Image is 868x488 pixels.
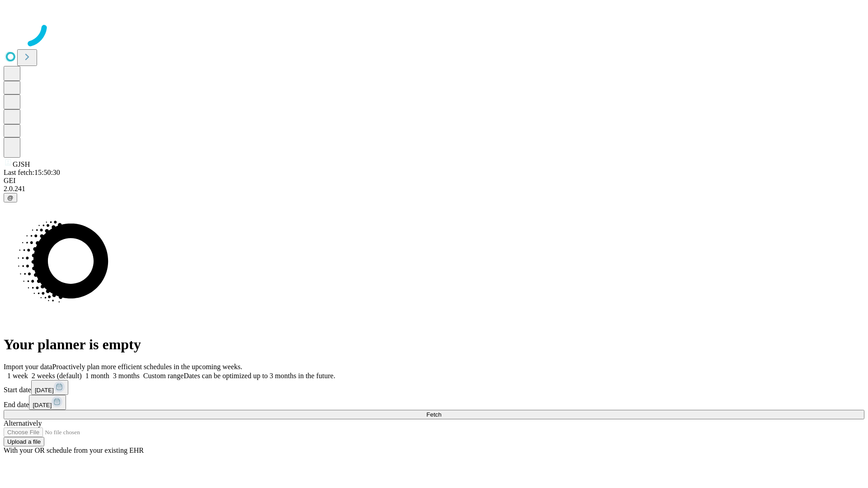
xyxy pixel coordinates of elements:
[4,410,864,419] button: Fetch
[13,160,30,168] span: GJSH
[4,185,864,193] div: 2.0.241
[7,194,14,201] span: @
[4,177,864,185] div: GEI
[426,411,441,418] span: Fetch
[35,387,54,394] span: [DATE]
[4,363,52,371] span: Import your data
[33,402,52,408] span: [DATE]
[4,193,17,202] button: @
[32,372,82,380] span: 2 weeks (default)
[4,336,864,353] h1: Your planner is empty
[85,372,109,380] span: 1 month
[31,380,68,395] button: [DATE]
[4,419,42,427] span: Alternatively
[113,372,140,380] span: 3 months
[4,446,144,454] span: With your OR schedule from your existing EHR
[4,395,864,410] div: End date
[52,363,242,371] span: Proactively plan more efficient schedules in the upcoming weeks.
[184,372,335,380] span: Dates can be optimized up to 3 months in the future.
[4,437,44,446] button: Upload a file
[143,372,184,380] span: Custom range
[29,395,66,410] button: [DATE]
[4,380,864,395] div: Start date
[4,169,60,176] span: Last fetch: 15:50:30
[7,372,28,380] span: 1 week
